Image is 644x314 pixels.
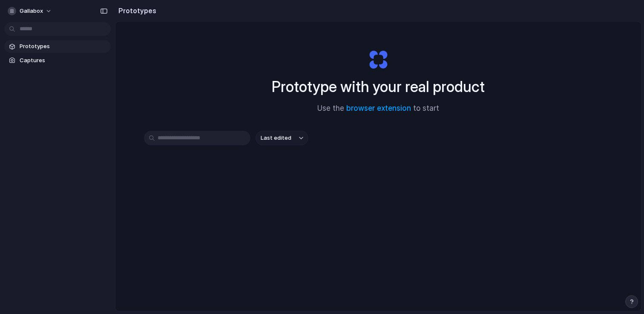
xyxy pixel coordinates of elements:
span: Last edited [261,134,291,142]
a: Captures [4,54,111,67]
button: Last edited [256,131,308,145]
span: Captures [20,56,107,65]
span: Prototypes [20,42,107,51]
h2: Prototypes [115,6,156,16]
a: Prototypes [4,40,111,53]
a: browser extension [346,104,411,112]
button: Gallabox [4,4,56,18]
span: Gallabox [20,7,43,15]
h1: Prototype with your real product [272,75,485,98]
span: Use the to start [317,103,439,114]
